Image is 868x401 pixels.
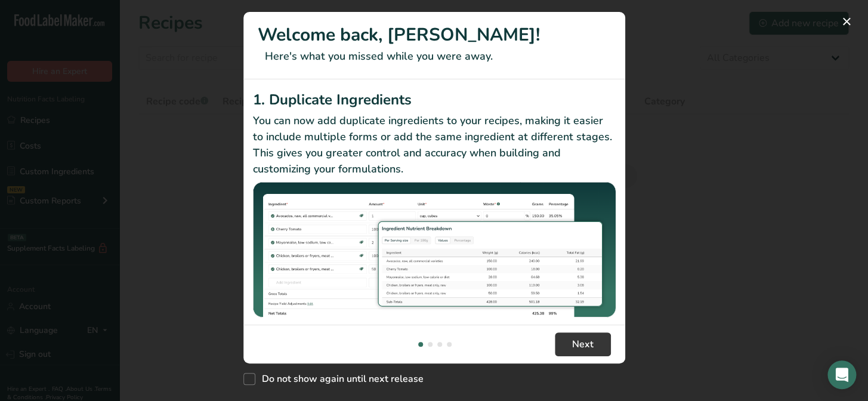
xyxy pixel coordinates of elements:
[253,113,616,177] p: You can now add duplicate ingredients to your recipes, making it easier to include multiple forms...
[253,322,616,343] h2: 2. Sub Recipe Ingredient Breakdown
[253,89,616,110] h2: 1. Duplicate Ingredients
[255,373,424,385] span: Do not show again until next release
[827,360,856,389] div: Open Intercom Messenger
[555,332,611,356] button: Next
[258,48,611,64] p: Here's what you missed while you were away.
[253,182,616,317] img: Duplicate Ingredients
[258,21,611,48] h1: Welcome back, [PERSON_NAME]!
[572,337,594,351] span: Next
